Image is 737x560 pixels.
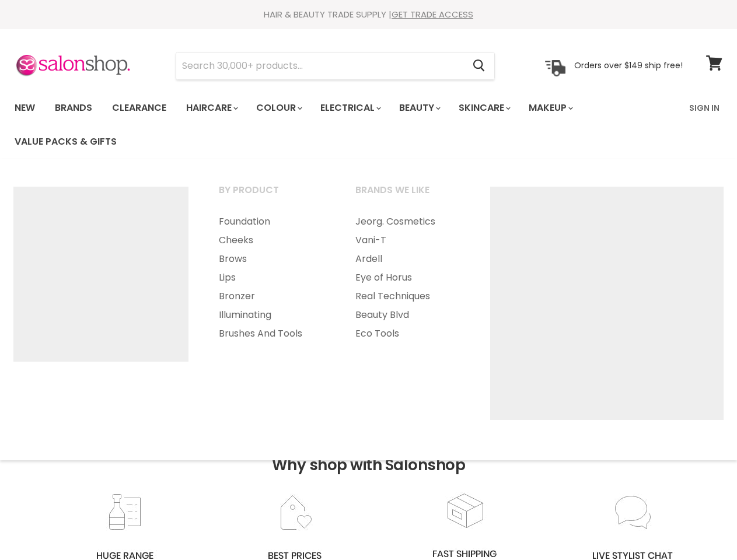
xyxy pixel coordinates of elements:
a: Clearance [103,96,175,120]
a: Ardell [341,250,475,268]
a: Makeup [520,96,580,120]
a: Beauty [390,96,448,120]
ul: Main menu [204,212,338,343]
a: Jeorg. Cosmetics [341,212,475,231]
a: Eco Tools [341,324,475,343]
a: Brands [46,96,101,120]
a: GET TRADE ACCESS [392,8,473,20]
a: By Product [204,181,338,210]
a: Sign In [682,96,726,120]
p: Orders over $149 ship free! [574,60,683,71]
a: Brands we like [341,181,475,210]
a: Eye of Horus [341,268,475,287]
ul: Main menu [6,91,682,159]
button: Search [463,52,494,79]
a: Illuminating [204,306,338,324]
form: Product [176,52,495,80]
a: Real Techniques [341,287,475,306]
input: Search [176,52,463,79]
a: Electrical [312,96,388,120]
a: Colour [247,96,309,120]
a: Cheeks [204,231,338,250]
a: Value Packs & Gifts [6,129,125,154]
a: Beauty Blvd [341,306,475,324]
a: Foundation [204,212,338,231]
a: Lips [204,268,338,287]
ul: Main menu [341,212,475,343]
a: Bronzer [204,287,338,306]
a: New [6,96,44,120]
a: Brushes And Tools [204,324,338,343]
a: Vani-T [341,231,475,250]
a: Skincare [450,96,518,120]
a: Haircare [177,96,245,120]
a: Brows [204,250,338,268]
